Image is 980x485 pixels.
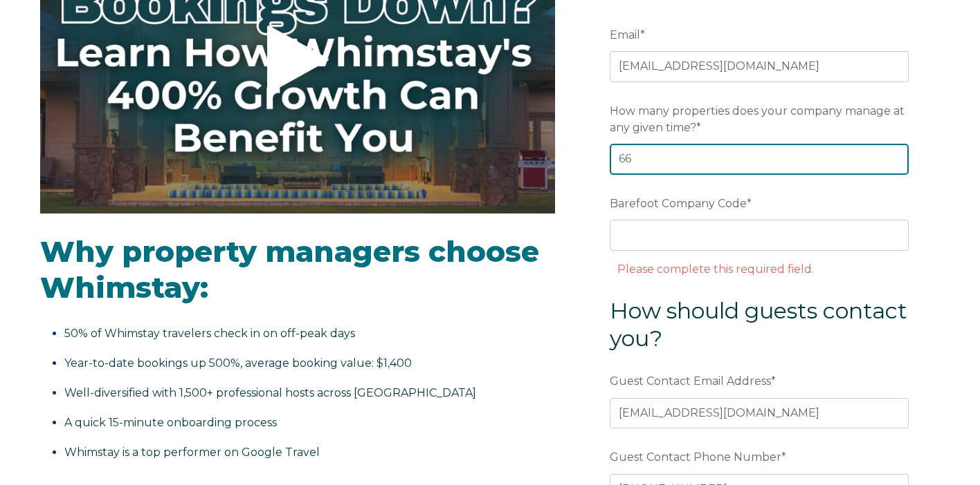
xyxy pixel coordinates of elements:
[617,263,814,276] label: Please complete this required field.
[610,193,747,214] span: Barefoot Company Code
[64,356,412,370] span: Year-to-date bookings up 500%, average booking value: $1,400
[610,370,771,392] span: Guest Contact Email Address
[610,297,907,352] span: How should guests contact you?
[64,416,277,429] span: A quick 15-minute onboarding process
[64,327,355,340] span: 50% of Whimstay travelers check in on off-peak days
[64,446,320,459] span: Whimstay is a top performer on Google Travel
[610,100,905,138] span: How many properties does your company manage at any given time?
[610,24,640,46] span: Email
[40,234,539,306] span: Why property managers choose Whimstay:
[610,446,781,468] span: Guest Contact Phone Number
[64,386,476,399] span: Well-diversified with 1,500+ professional hosts across [GEOGRAPHIC_DATA]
